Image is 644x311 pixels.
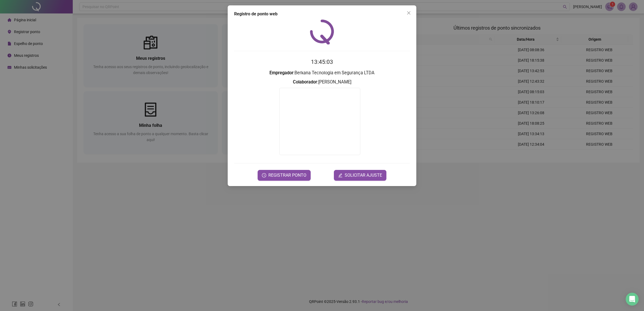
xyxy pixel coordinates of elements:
span: edit [338,173,342,177]
img: QRPoint [310,19,334,44]
div: Registro de ponto web [234,11,410,17]
h3: : Berkana Tecnologia em Segurança LTDA [234,69,410,76]
button: Close [404,9,413,17]
span: clock-circle [262,173,266,177]
button: REGISTRAR PONTO [258,170,311,181]
h3: : [PERSON_NAME] [234,79,410,86]
span: SOLICITAR AJUSTE [345,172,382,179]
span: REGISTRAR PONTO [268,172,306,179]
time: 13:45:03 [311,59,333,65]
div: Open Intercom Messenger [626,293,639,306]
span: close [407,11,411,15]
strong: Empregador [269,70,293,75]
button: editSOLICITAR AJUSTE [334,170,386,181]
strong: Colaborador [293,79,317,85]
